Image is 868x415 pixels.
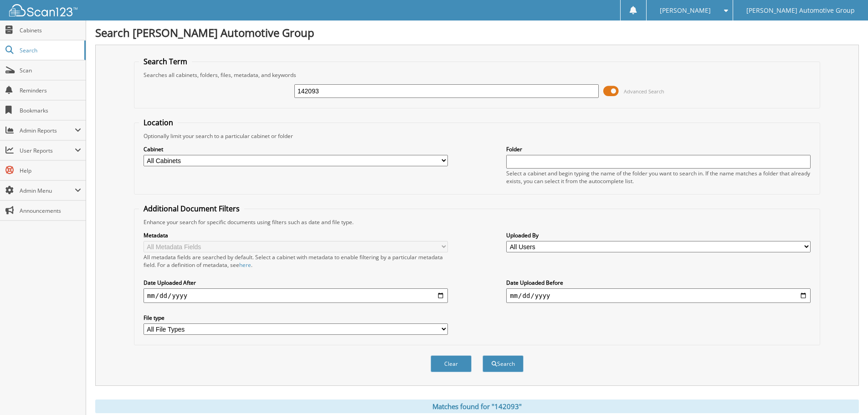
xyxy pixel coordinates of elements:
[20,26,81,34] span: Cabinets
[20,147,75,154] span: User Reports
[20,167,81,174] span: Help
[139,56,192,67] legend: Search Term
[144,231,448,239] label: Metadata
[95,400,859,413] div: Matches found for "142093"
[506,231,811,239] label: Uploaded By
[144,279,448,287] label: Date Uploaded After
[139,204,244,214] legend: Additional Document Filters
[506,279,811,287] label: Date Uploaded Before
[746,8,855,13] span: [PERSON_NAME] Automotive Group
[9,4,77,16] img: scan123-logo-white.svg
[483,355,524,372] button: Search
[506,288,811,303] input: end
[139,218,815,226] div: Enhance your search for specific documents using filters such as date and file type.
[506,169,811,185] div: Select a cabinet and begin typing the name of the folder you want to search in. If the name match...
[139,71,815,79] div: Searches all cabinets, folders, files, metadata, and keywords
[20,207,81,215] span: Announcements
[144,288,448,303] input: start
[144,314,448,322] label: File type
[20,87,81,94] span: Reminders
[431,355,472,372] button: Clear
[20,127,75,134] span: Admin Reports
[20,107,81,114] span: Bookmarks
[239,261,251,269] a: here
[139,132,815,140] div: Optionally limit your search to a particular cabinet or folder
[506,145,811,153] label: Folder
[624,88,664,95] span: Advanced Search
[144,253,448,269] div: All metadata fields are searched by default. Select a cabinet with metadata to enable filtering b...
[20,67,81,74] span: Scan
[20,46,80,54] span: Search
[95,25,859,40] h1: Search [PERSON_NAME] Automotive Group
[660,8,711,13] span: [PERSON_NAME]
[139,118,178,128] legend: Location
[144,145,448,153] label: Cabinet
[20,187,75,195] span: Admin Menu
